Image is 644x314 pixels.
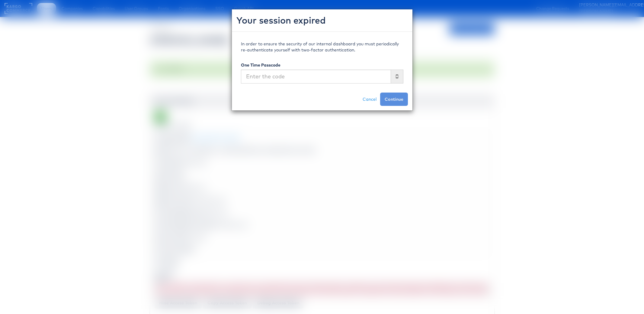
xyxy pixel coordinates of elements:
[380,93,408,106] button: Continue
[359,93,380,106] a: Cancel
[236,14,408,27] h2: Your session expired
[241,70,391,83] input: Enter the code
[241,41,403,53] p: In order to ensure the security of our internal dashboard you must periodically re-authenticate y...
[241,62,280,68] label: One Time Passcode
